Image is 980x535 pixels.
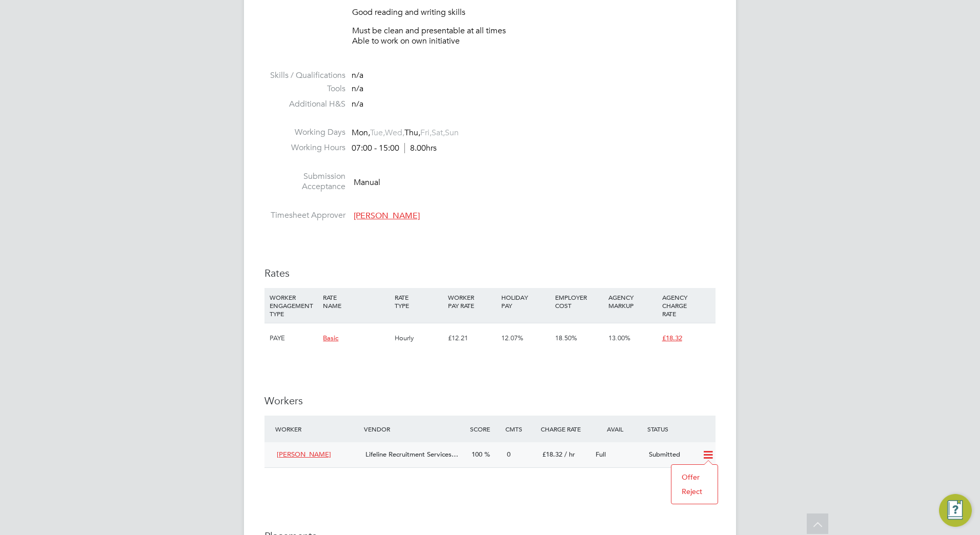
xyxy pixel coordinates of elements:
label: Working Days [264,127,345,138]
span: Wed, [385,128,404,138]
span: £18.32 [542,450,562,459]
span: n/a [352,70,363,80]
span: £18.32 [662,334,682,342]
div: AGENCY MARKUP [606,288,659,315]
label: Skills / Qualifications [264,70,345,81]
h3: Workers [264,394,716,407]
label: Timesheet Approver [264,210,345,221]
span: Sat, [432,128,445,138]
span: 0 [507,450,511,459]
span: n/a [352,84,363,94]
span: [PERSON_NAME] [354,211,420,221]
div: RATE TYPE [392,288,445,315]
span: Fri, [420,128,432,138]
span: Tue, [370,128,385,138]
div: WORKER ENGAGEMENT TYPE [267,288,320,323]
div: AGENCY CHARGE RATE [660,288,713,323]
span: Lifeline Recruitment Services… [365,450,458,459]
span: 18.50% [555,334,577,342]
p: Good reading and writing skills [352,7,716,18]
span: 100 [472,450,482,459]
div: Avail [591,420,645,438]
div: HOLIDAY PAY [499,288,552,315]
div: EMPLOYER COST [553,288,606,315]
label: Working Hours [264,142,345,153]
span: Full [596,450,606,459]
div: Vendor [361,420,467,438]
span: Thu, [404,128,420,138]
li: Offer [677,470,712,484]
span: 8.00hrs [404,143,437,153]
li: Reject [677,484,712,499]
div: Cmts [503,420,538,438]
span: 13.00% [608,334,630,342]
span: Mon, [352,128,370,138]
div: £12.21 [445,323,499,353]
div: Worker [273,420,361,438]
span: Basic [323,334,338,342]
button: Engage Resource Center [939,494,972,527]
div: 07:00 - 15:00 [352,143,437,154]
p: Must be clean and presentable at all times Able to work on own initiative [352,26,716,47]
span: / hr [564,450,575,459]
div: Score [467,420,503,438]
span: Manual [354,177,380,187]
h3: Rates [264,266,716,280]
div: Submitted [645,446,698,463]
div: Hourly [392,323,445,353]
label: Tools [264,84,345,94]
span: n/a [352,99,363,109]
label: Additional H&S [264,99,345,110]
label: Submission Acceptance [264,171,345,193]
div: Status [645,420,716,438]
div: Charge Rate [538,420,591,438]
span: Sun [445,128,459,138]
span: [PERSON_NAME] [277,450,331,459]
div: PAYE [267,323,320,353]
span: 12.07% [501,334,523,342]
div: RATE NAME [320,288,392,315]
div: WORKER PAY RATE [445,288,499,315]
